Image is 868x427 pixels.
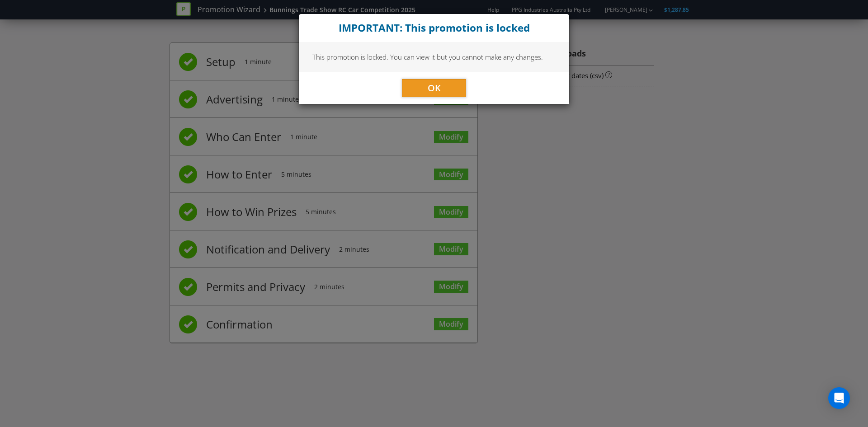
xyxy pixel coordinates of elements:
[299,14,569,42] div: Close
[339,21,530,35] strong: IMPORTANT: This promotion is locked
[828,387,850,409] div: Open Intercom Messenger
[428,82,441,94] span: OK
[402,79,466,97] button: OK
[299,42,569,72] div: This promotion is locked. You can view it but you cannot make any changes.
